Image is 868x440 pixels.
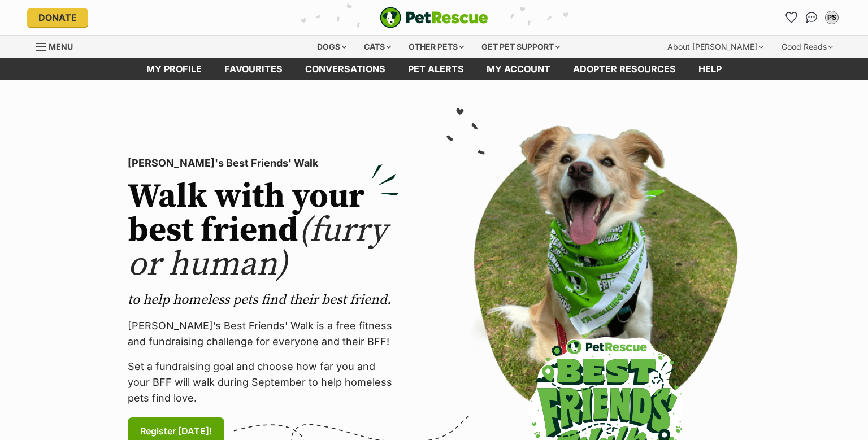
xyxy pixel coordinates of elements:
[802,8,821,27] a: Conversations
[213,58,294,80] a: Favourites
[128,180,399,282] h2: Walk with your best friend
[806,12,818,23] img: chat-41dd97257d64d25036548639549fe6c8038ab92f7586957e7f3b1b290dea8141.svg
[128,210,387,286] span: (furry or human)
[135,58,213,80] a: My profile
[294,58,397,80] a: conversations
[36,36,81,56] a: Menu
[128,318,399,350] p: [PERSON_NAME]’s Best Friends' Walk is a free fitness and fundraising challenge for everyone and t...
[774,36,841,58] div: Good Reads
[401,36,472,58] div: Other pets
[128,359,399,406] p: Set a fundraising goal and choose how far you and your BFF will walk during September to help hom...
[782,8,800,27] a: Favourites
[397,58,475,80] a: Pet alerts
[687,58,733,80] a: Help
[140,424,212,438] span: Register [DATE]!
[475,58,562,80] a: My account
[659,36,771,58] div: About [PERSON_NAME]
[27,8,88,27] a: Donate
[562,58,687,80] a: Adopter resources
[380,7,488,28] a: PetRescue
[826,12,837,23] div: PS
[782,8,841,27] ul: Account quick links
[380,7,488,28] img: logo-e224e6f780fb5917bec1dbf3a21bbac754714ae5b6737aabdf751b685950b380.svg
[128,291,399,309] p: to help homeless pets find their best friend.
[309,36,354,58] div: Dogs
[474,36,568,58] div: Get pet support
[49,42,73,51] span: Menu
[823,8,841,27] button: My account
[356,36,399,58] div: Cats
[128,155,399,171] p: [PERSON_NAME]'s Best Friends' Walk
